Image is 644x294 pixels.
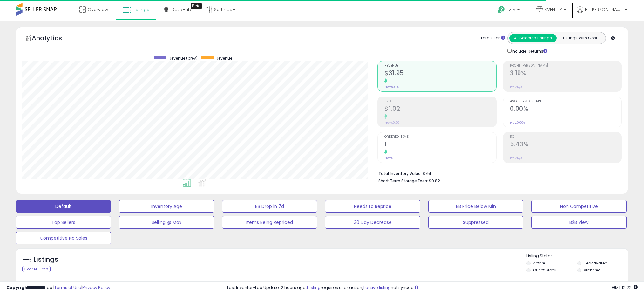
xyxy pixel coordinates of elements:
li: $751 [378,169,617,177]
button: Top Sellers [16,216,111,229]
div: Tooltip anchor [191,3,202,9]
label: Archived [584,267,601,273]
button: Items Being Repriced [222,216,317,229]
span: Profit [384,100,496,103]
strong: Copyright [6,284,30,291]
button: Suppressed [428,216,523,229]
button: All Selected Listings [509,34,557,42]
span: Revenue [384,64,496,68]
span: $0.82 [429,178,440,184]
div: Clear All Filters [22,266,51,272]
button: BB Price Below Min [428,200,523,213]
button: Competitive No Sales [16,232,111,244]
small: Prev: 0.00% [510,121,525,124]
label: Deactivated [584,260,607,266]
h2: $31.95 [384,70,496,78]
button: B2B View [531,216,626,229]
button: Non Competitive [531,200,626,213]
h5: Listings [34,255,58,264]
b: Short Term Storage Fees: [378,178,428,184]
span: Overview [87,6,108,13]
span: Hi [PERSON_NAME] [585,6,623,13]
small: Prev: 0 [384,156,393,160]
button: Needs to Reprice [325,200,420,213]
span: ROI [510,135,621,139]
span: Revenue (prev) [169,56,198,61]
label: Active [533,260,545,266]
p: Listing States: [526,253,628,259]
b: Total Inventory Value: [378,171,422,176]
span: KVENTRY [545,6,562,13]
label: Out of Stock [533,267,556,273]
div: Totals For [480,35,505,41]
span: Revenue [216,56,232,61]
small: Prev: $0.00 [384,85,399,89]
button: BB Drop in 7d [222,200,317,213]
a: Help [492,1,526,21]
h2: 1 [384,141,496,149]
small: Prev: $0.00 [384,121,399,124]
button: 30 Day Decrease [325,216,420,229]
h5: Analytics [32,34,74,44]
div: Include Returns [503,47,555,55]
a: 1 listing [307,284,321,291]
i: Get Help [497,6,505,14]
h2: $1.02 [384,105,496,114]
button: Listings With Cost [556,34,604,42]
div: Last InventoryLab Update: 2 hours ago, requires user action, not synced. [227,285,638,291]
span: Help [507,7,515,13]
button: Selling @ Max [119,216,214,229]
h2: 0.00% [510,105,621,114]
a: Hi [PERSON_NAME] [577,6,627,21]
span: Ordered Items [384,135,496,139]
a: 1 active listing [363,284,391,291]
button: Inventory Age [119,200,214,213]
h2: 3.19% [510,70,621,78]
h2: 5.43% [510,141,621,149]
button: Default [16,200,111,213]
span: Profit [PERSON_NAME] [510,64,621,68]
small: Prev: N/A [510,156,522,160]
span: Avg. Buybox Share [510,100,621,103]
span: 2025-09-10 12:22 GMT [612,284,638,291]
span: Listings [133,6,149,13]
small: Prev: N/A [510,85,522,89]
span: DataHub [171,6,191,13]
div: seller snap | | [6,285,110,291]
